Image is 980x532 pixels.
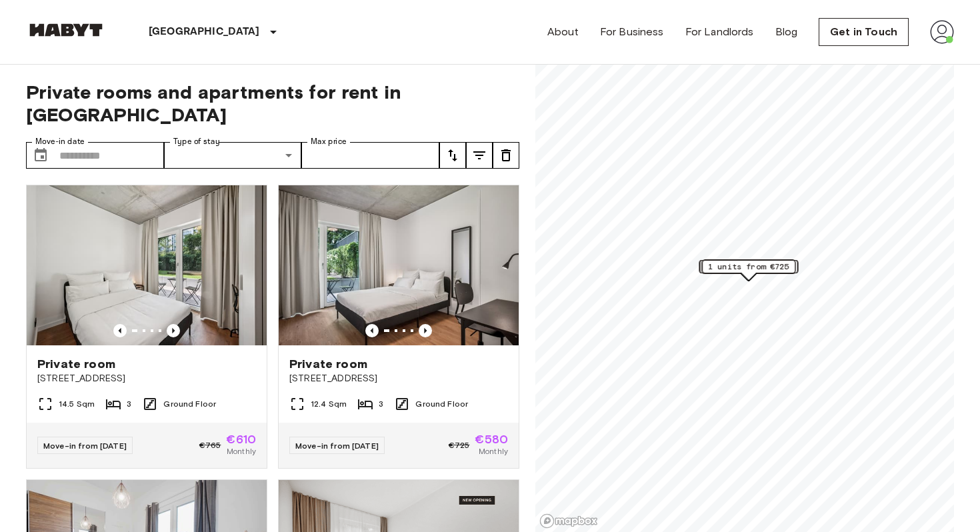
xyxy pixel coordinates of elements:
[701,260,799,281] div: Map marker
[702,260,795,281] div: Map marker
[289,372,508,385] span: [STREET_ADDRESS]
[37,372,256,385] span: [STREET_ADDRESS]
[702,259,795,280] div: Map marker
[173,136,220,147] label: Type of stay
[419,324,432,337] button: Previous image
[149,24,260,40] p: [GEOGRAPHIC_DATA]
[415,398,468,410] span: Ground Floor
[26,23,106,37] img: Habyt
[127,398,131,410] span: 3
[600,24,664,40] a: For Business
[449,439,470,451] span: €725
[775,24,798,40] a: Blog
[59,398,95,410] span: 14.5 Sqm
[365,324,379,337] button: Previous image
[475,433,508,445] span: €580
[113,324,127,337] button: Previous image
[708,261,789,273] span: 1 units from €725
[439,142,466,169] button: tune
[466,142,493,169] button: tune
[819,18,909,46] a: Get in Touch
[35,136,85,147] label: Move-in date
[493,142,519,169] button: tune
[278,185,519,469] a: Marketing picture of unit DE-01-259-004-03QPrevious imagePrevious imagePrivate room[STREET_ADDRES...
[700,260,798,281] div: Map marker
[539,513,598,529] a: Mapbox logo
[701,260,795,281] div: Map marker
[311,136,347,147] label: Max price
[37,356,115,372] span: Private room
[163,398,216,410] span: Ground Floor
[43,441,127,451] span: Move-in from [DATE]
[699,260,797,281] div: Map marker
[289,356,367,372] span: Private room
[27,185,267,345] img: Marketing picture of unit DE-01-259-004-01Q
[226,433,256,445] span: €610
[167,324,180,337] button: Previous image
[295,441,379,451] span: Move-in from [DATE]
[26,185,267,469] a: Marketing picture of unit DE-01-259-004-01QPrevious imagePrevious imagePrivate room[STREET_ADDRES...
[930,20,954,44] img: avatar
[199,439,221,451] span: €765
[227,445,256,457] span: Monthly
[547,24,579,40] a: About
[479,445,508,457] span: Monthly
[685,24,754,40] a: For Landlords
[311,398,347,410] span: 12.4 Sqm
[26,81,519,126] span: Private rooms and apartments for rent in [GEOGRAPHIC_DATA]
[379,398,383,410] span: 3
[279,185,519,345] img: Marketing picture of unit DE-01-259-004-03Q
[27,142,54,169] button: Choose date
